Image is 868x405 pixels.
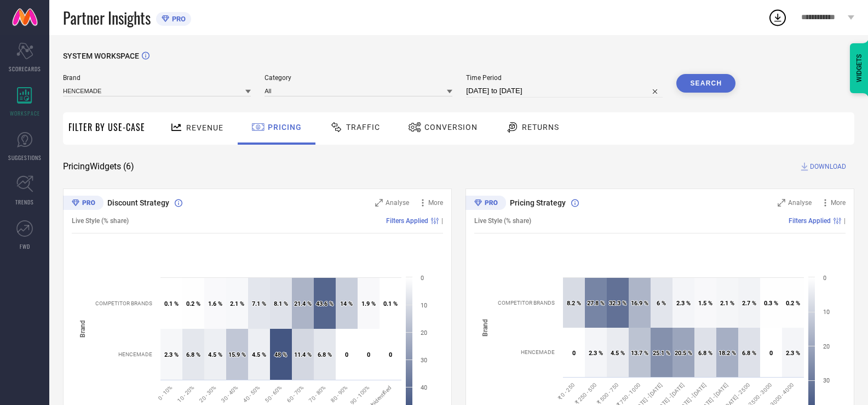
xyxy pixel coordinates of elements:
text: 0.1 % [164,300,179,307]
text: 43.6 % [316,300,334,307]
text: 30 [823,377,830,384]
span: SCORECARDS [9,65,41,73]
text: 16.9 % [631,300,648,307]
text: COMPETITOR BRANDS [498,300,555,306]
span: Brand [63,74,251,82]
span: | [441,217,443,225]
text: 20.5 % [675,350,692,357]
span: Pricing Strategy [510,198,566,207]
span: TRENDS [15,198,34,206]
text: 30 [421,357,427,364]
span: Revenue [186,123,223,132]
span: SUGGESTIONS [8,153,42,162]
text: 21.4 % [294,300,312,307]
span: More [428,199,443,207]
span: PRO [169,15,186,23]
text: 0 [572,350,576,357]
span: Discount Strategy [107,198,169,207]
text: 6 % [657,300,666,307]
span: Analyse [386,199,409,207]
text: 2.1 % [230,300,244,307]
text: 0.1 % [383,300,398,307]
text: 13.7 % [631,350,648,357]
text: 8.1 % [274,300,288,307]
text: 48 % [274,351,287,358]
div: Premium [465,196,506,212]
svg: Zoom [778,199,785,207]
text: HENCEMADE [521,349,555,355]
span: SYSTEM WORKSPACE [63,52,139,60]
text: 25.1 % [653,350,670,357]
text: 50 - 60% [264,384,283,403]
text: 20 - 30% [198,384,217,403]
text: 6.8 % [742,350,756,357]
span: Returns [522,123,559,132]
span: Category [265,74,452,82]
text: 7.1 % [252,300,266,307]
text: 0 - 10% [157,384,173,401]
tspan: Brand [79,320,87,338]
text: 0 [367,351,370,358]
text: 0.2 % [786,300,800,307]
text: 10 [421,302,427,309]
text: 32.3 % [609,300,626,307]
text: 1.5 % [698,300,712,307]
div: Open download list [768,8,787,27]
div: Premium [63,196,104,212]
text: 15.9 % [228,351,246,358]
text: 0.2 % [186,300,200,307]
text: 6.8 % [186,351,200,358]
input: Select time period [466,84,663,98]
span: Live Style (% share) [474,217,531,225]
text: 1.6 % [208,300,222,307]
text: 2.7 % [742,300,756,307]
text: 80 - 90% [330,384,349,403]
span: WORKSPACE [10,109,40,117]
span: Conversion [424,123,478,132]
text: 2.3 % [164,351,179,358]
text: 18.2 % [718,350,736,357]
span: Filter By Use-Case [68,121,145,134]
text: ₹ 0 - 250 [556,381,576,401]
span: FWD [20,242,30,250]
span: Time Period [466,74,663,82]
text: COMPETITOR BRANDS [95,300,152,306]
text: 6.8 % [698,350,712,357]
text: 2.3 % [589,350,603,357]
text: 20 [823,343,830,350]
text: 30 - 40% [220,384,239,403]
text: 8.2 % [567,300,581,307]
text: HENCEMADE [118,351,152,357]
span: More [831,199,846,207]
span: Live Style (% share) [72,217,129,225]
text: 60 - 70% [286,384,305,403]
text: 40 - 50% [242,384,261,403]
text: 0.3 % [764,300,778,307]
span: DOWNLOAD [810,161,846,172]
span: Pricing Widgets ( 6 ) [63,161,134,172]
text: 0 [345,351,348,358]
text: 70 - 80% [308,384,327,403]
text: 27.8 % [587,300,605,307]
span: Analyse [788,199,812,207]
text: 4.5 % [208,351,222,358]
span: Pricing [268,123,302,132]
text: 4.5 % [611,350,625,357]
text: 11.4 % [294,351,312,358]
text: 2.3 % [786,350,800,357]
span: Filters Applied [789,217,831,225]
span: Partner Insights [63,7,151,29]
text: 2.3 % [676,300,691,307]
svg: Zoom [375,199,383,207]
text: 2.1 % [720,300,734,307]
text: 20 [421,329,427,336]
tspan: Brand [481,318,489,336]
text: 10 [823,309,830,316]
button: Search [676,74,735,93]
text: 6.8 % [318,351,332,358]
text: 0 [769,350,773,357]
text: 4.5 % [252,351,266,358]
text: 1.9 % [361,300,376,307]
text: 14 % [340,300,353,307]
text: 0 [389,351,392,358]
